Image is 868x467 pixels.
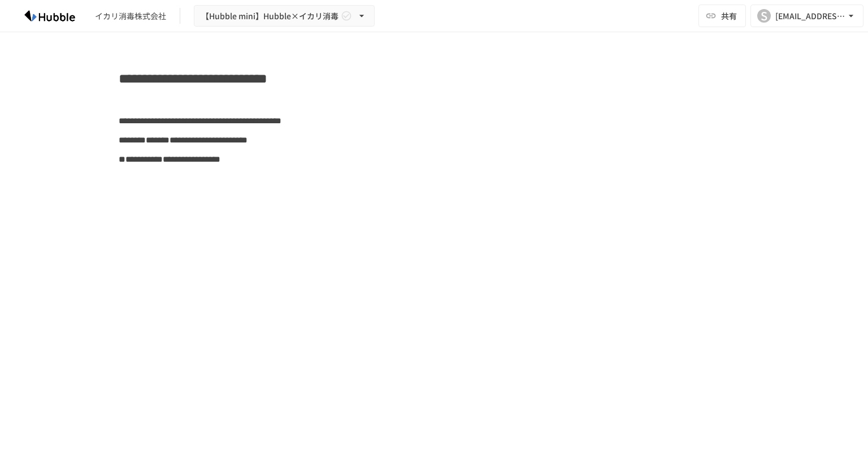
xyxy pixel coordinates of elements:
[14,7,86,25] img: HzDRNkGCf7KYO4GfwKnzITak6oVsp5RHeZBEM1dQFiQ
[757,9,771,23] div: S
[698,5,746,27] button: 共有
[721,10,737,22] span: 共有
[194,5,375,27] button: 【Hubble mini】Hubble×イカリ消毒
[750,5,863,27] button: S[EMAIL_ADDRESS][DOMAIN_NAME]
[95,10,166,22] div: イカリ消毒株式会社
[201,9,338,23] span: 【Hubble mini】Hubble×イカリ消毒
[775,9,845,23] div: [EMAIL_ADDRESS][DOMAIN_NAME]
